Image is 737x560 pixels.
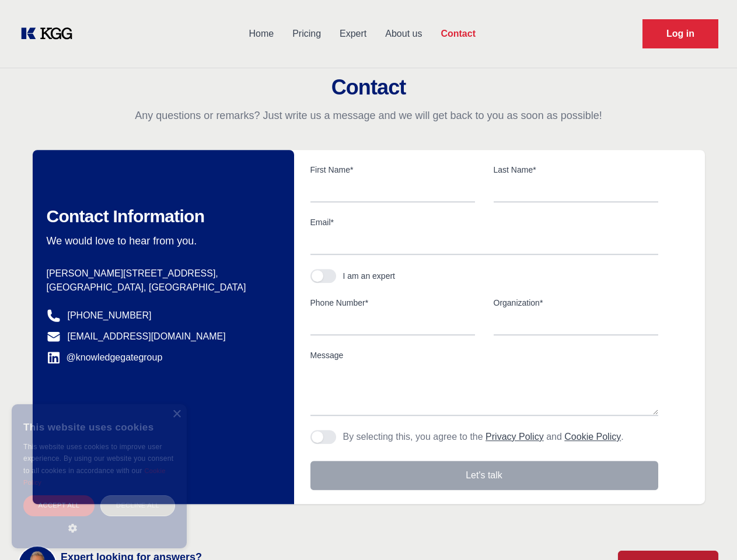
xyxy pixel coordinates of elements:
button: Let's talk [310,461,658,490]
label: Last Name* [494,164,658,176]
a: Request Demo [642,19,718,48]
a: Contact [431,19,485,49]
h2: Contact [14,76,723,99]
a: Privacy Policy [485,432,544,442]
a: [PHONE_NUMBER] [68,309,152,323]
a: About us [376,19,431,49]
label: Message [310,349,658,361]
p: Any questions or remarks? Just write us a message and we will get back to you as soon as possible! [14,108,723,123]
a: Cookie Policy [23,467,166,486]
p: [PERSON_NAME][STREET_ADDRESS], [47,267,275,281]
a: KOL Knowledge Platform: Talk to Key External Experts (KEE) [19,24,82,43]
div: This website uses cookies [23,413,175,441]
a: Pricing [283,19,330,49]
span: This website uses cookies to improve user experience. By using our website you consent to all coo... [23,443,173,475]
a: Expert [330,19,376,49]
a: Cookie Policy [564,432,621,442]
p: [GEOGRAPHIC_DATA], [GEOGRAPHIC_DATA] [47,281,275,295]
iframe: Chat Widget [679,504,737,560]
label: First Name* [310,164,475,176]
h2: Contact Information [47,206,275,227]
div: Accept all [23,495,95,516]
a: Home [239,19,283,49]
a: @knowledgegategroup [47,351,163,365]
div: Decline all [100,495,175,516]
label: Phone Number* [310,297,475,309]
p: We would love to hear from you. [47,234,275,248]
label: Organization* [494,297,658,309]
div: I am an expert [343,270,396,282]
a: [EMAIL_ADDRESS][DOMAIN_NAME] [68,330,226,344]
p: By selecting this, you agree to the and . [343,430,624,444]
div: Close [172,410,181,419]
label: Email* [310,216,658,228]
